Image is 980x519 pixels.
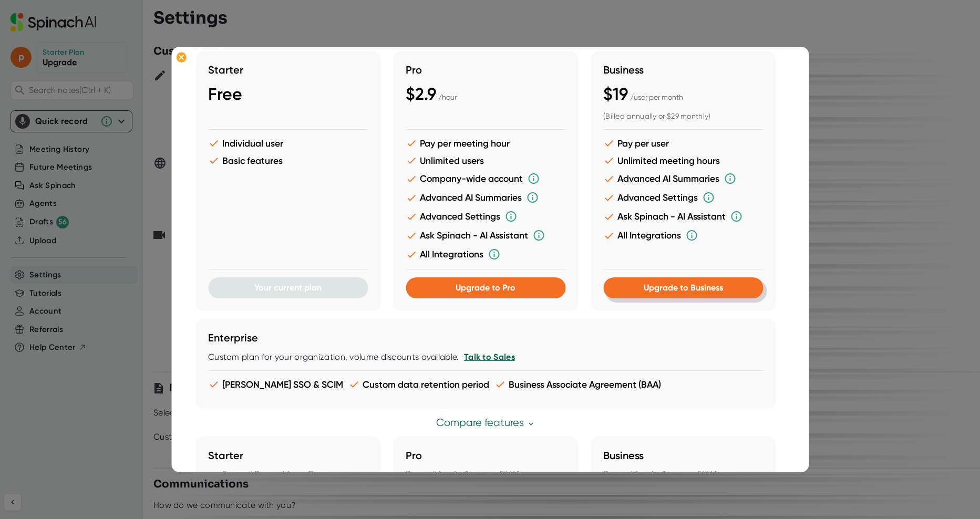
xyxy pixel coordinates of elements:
span: Free [208,84,242,104]
h3: Business [603,64,763,76]
span: / hour [438,93,457,101]
li: Basic features [208,155,368,166]
li: [PERSON_NAME] SSO & SCIM [208,379,343,390]
li: Custom data retention period [348,379,489,390]
li: Record Zoom, Meet, Teams, Webex, Slack Huddles [208,470,368,491]
h3: Starter [208,64,368,76]
li: All Integrations [603,229,763,242]
li: All Integrations [406,248,565,261]
h3: Starter [208,449,368,462]
li: Ask Spinach - AI Assistant [603,210,763,223]
span: / user per month [630,93,683,101]
li: Business Associate Agreement (BAA) [494,379,661,390]
h3: Business [603,449,763,462]
span: $2.9 [406,84,436,104]
h3: Enterprise [208,331,763,344]
span: Upgrade to Business [644,283,723,293]
h3: Pro [406,64,565,76]
button: Your current plan [208,277,368,298]
li: Unlimited users [406,155,565,166]
span: Your current plan [254,283,322,293]
span: $19 [603,84,628,104]
div: (Billed annually or $29 monthly) [603,112,763,121]
button: Upgrade to Business [603,277,763,298]
li: Pay per user [603,138,763,149]
div: Everything in Starter, PLUS: [406,470,565,481]
button: Upgrade to Pro [406,277,565,298]
h3: Pro [406,449,565,462]
li: Ask Spinach - AI Assistant [406,229,565,242]
div: Everything in Starter, PLUS: [603,470,763,481]
a: Compare features [436,417,535,429]
li: Advanced AI Summaries [406,191,565,204]
li: Company-wide account [406,172,565,185]
li: Unlimited meeting hours [603,155,763,166]
span: Upgrade to Pro [456,283,515,293]
li: Advanced Settings [603,191,763,204]
div: Custom plan for your organization, volume discounts available. [208,352,763,362]
li: Individual user [208,138,368,149]
li: Advanced AI Summaries [603,172,763,185]
li: Pay per meeting hour [406,138,565,149]
a: Talk to Sales [464,352,515,362]
li: Advanced Settings [406,210,565,223]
